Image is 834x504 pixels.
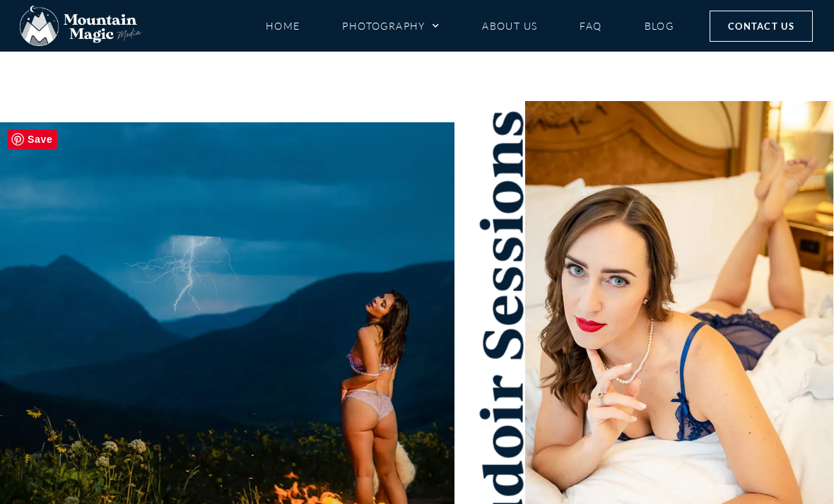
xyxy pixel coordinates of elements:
span: Save [7,129,57,149]
img: Mountain Magic Media photography logo Crested Butte Photographer [20,6,141,47]
a: About Us [482,13,537,38]
a: Blog [645,13,674,38]
a: Photography [342,13,440,38]
a: Contact Us [710,11,813,42]
a: Home [266,13,300,38]
nav: Menu [266,13,674,38]
span: Contact Us [728,18,794,34]
a: FAQ [580,13,601,38]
